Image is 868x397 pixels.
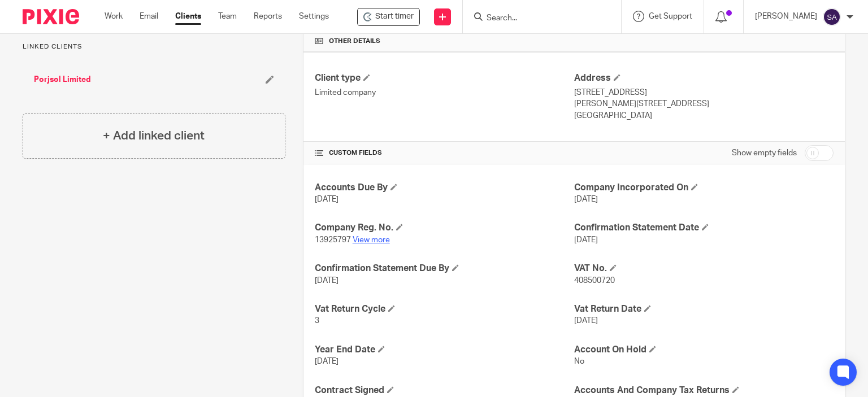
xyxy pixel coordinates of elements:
h4: Company Reg. No. [315,222,574,234]
h4: Company Incorporated On [574,182,834,194]
input: Search [485,14,587,24]
span: No [574,357,584,365]
img: svg%3E [823,8,841,26]
div: Cropped Ltd [357,8,420,26]
span: [DATE] [315,277,338,285]
h4: + Add linked client [103,127,205,145]
span: Other details [329,37,380,46]
h4: Confirmation Statement Date [574,222,834,234]
a: Team [218,11,237,22]
a: View more [353,236,390,244]
h4: Account On Hold [574,344,834,356]
h4: Accounts And Company Tax Returns [574,385,834,396]
span: 408500720 [574,277,615,285]
span: 13925797 [315,236,351,244]
a: Reports [254,11,282,22]
p: [PERSON_NAME][STREET_ADDRESS] [574,98,834,110]
p: Limited company [315,87,574,98]
a: Email [140,11,158,22]
span: Get Support [649,12,692,20]
a: Porjsol Limited [34,74,91,85]
span: 3 [315,317,319,325]
span: [DATE] [315,195,338,203]
span: [DATE] [574,236,598,244]
h4: Vat Return Date [574,303,834,315]
a: Clients [175,11,201,22]
p: [STREET_ADDRESS] [574,87,834,98]
p: Linked clients [23,42,285,51]
a: Settings [299,11,329,22]
p: [PERSON_NAME] [755,11,817,22]
p: [GEOGRAPHIC_DATA] [574,110,834,121]
span: [DATE] [574,195,598,203]
h4: Vat Return Cycle [315,303,574,315]
h4: Address [574,72,834,84]
span: [DATE] [574,317,598,325]
h4: Year End Date [315,344,574,356]
span: [DATE] [315,357,338,365]
h4: VAT No. [574,263,834,274]
h4: Client type [315,72,574,84]
a: Work [105,11,123,22]
h4: Confirmation Statement Due By [315,263,574,274]
h4: CUSTOM FIELDS [315,149,574,158]
label: Show empty fields [732,147,797,159]
h4: Contract Signed [315,385,574,396]
h4: Accounts Due By [315,182,574,194]
img: Pixie [23,9,79,24]
span: Start timer [375,11,414,23]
